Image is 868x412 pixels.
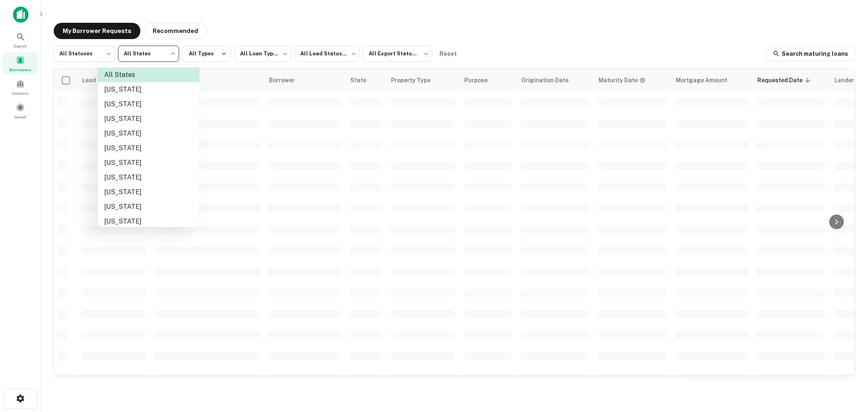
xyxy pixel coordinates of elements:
li: [US_STATE] [98,170,199,185]
li: [US_STATE] [98,156,199,170]
li: [US_STATE] [98,112,199,126]
li: [US_STATE] [98,214,199,229]
li: [US_STATE] [98,82,199,97]
li: [US_STATE] [98,97,199,112]
li: [US_STATE] [98,126,199,141]
li: [US_STATE] [98,199,199,214]
li: [US_STATE] [98,141,199,156]
li: [US_STATE] [98,185,199,199]
iframe: Chat Widget [827,347,868,386]
li: All States [98,68,199,82]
